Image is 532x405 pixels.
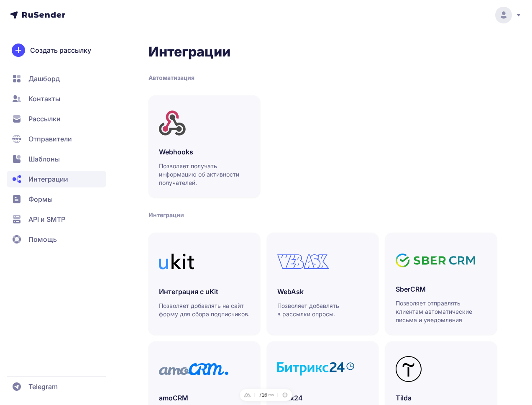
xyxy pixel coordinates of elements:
div: 716 [259,392,267,397]
button: Toggle Nuxt DevTools [241,389,253,401]
div: Интеграции [148,211,497,219]
button: Toggle Component Inspector [279,389,292,401]
span: Telegram [28,382,58,392]
h3: Интеграция с uKit [159,287,250,297]
a: Telegram [7,378,106,395]
div: Page load time [256,392,277,397]
span: Рассылки [28,114,61,124]
h3: SberCRM [396,284,486,294]
p: Позволяет добавлять на сайт форму для сбора подписчиков. [159,302,250,318]
h2: Интеграции [148,44,497,60]
span: Формы [28,194,53,204]
a: Интеграция с uKitПозволяет добавлять на сайт форму для сбора подписчиков. [148,233,260,335]
span: ms [269,394,274,396]
p: Позволяет отправлять клиентам автоматические письма и уведомления [396,299,486,324]
span: API и SMTP [28,214,65,224]
h3: Tilda [396,393,486,403]
a: WebAskПозволяет добавлять в рассылки опросы. [267,233,379,335]
span: Интеграции [28,174,68,184]
a: SberCRMПозволяет отправлять клиентам автоматические письма и уведомления [385,233,497,335]
h3: Webhooks [159,147,250,157]
span: Контакты [28,94,60,104]
h3: Bitrix24 [277,393,368,403]
span: Отправители [28,134,72,144]
div: Автоматизация [148,74,497,82]
a: WebhooksПозволяет получать информацию об активности получателей. [148,95,260,197]
span: Создать рассылку [30,45,91,55]
span: Помощь [28,234,57,244]
span: Шаблоны [28,154,60,164]
h3: WebAsk [277,287,368,297]
h3: amoCRM [159,393,250,403]
p: Позволяет добавлять в рассылки опросы. [277,302,368,318]
span: Дашборд [28,74,60,84]
p: Позволяет получать информацию об активности получателей. [159,162,250,187]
